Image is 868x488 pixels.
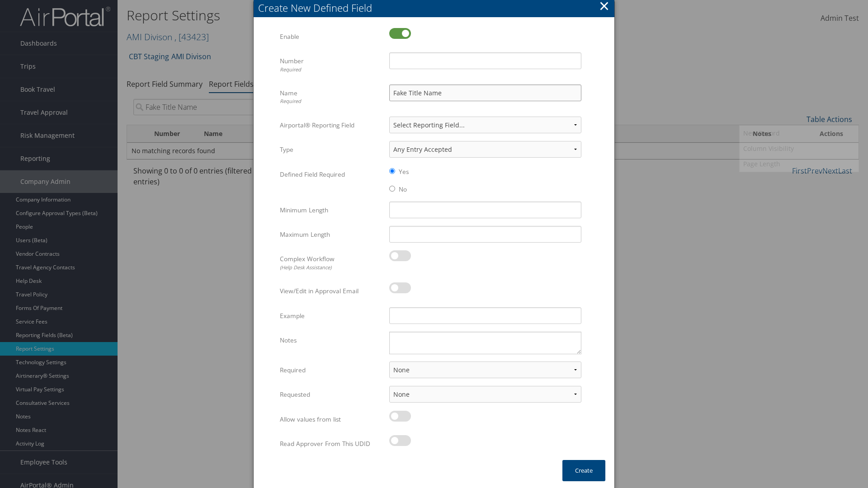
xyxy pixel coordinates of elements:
a: Page Length [740,156,859,172]
label: Allow values from list [280,411,382,428]
div: Required [280,98,382,105]
label: Maximum Length [280,226,382,243]
div: Create New Defined Field [258,1,614,15]
label: Type [280,141,382,158]
label: Notes [280,332,382,349]
a: Column Visibility [740,141,859,156]
label: Minimum Length [280,202,382,219]
div: (Help Desk Assistance) [280,264,382,272]
label: Airportal® Reporting Field [280,117,382,134]
label: No [399,185,407,194]
div: Required [280,66,382,74]
label: Required [280,361,382,379]
label: Example [280,307,382,324]
label: Complex Workflow [280,250,382,275]
label: Defined Field Required [280,166,382,183]
label: Enable [280,28,382,45]
label: Number [280,52,382,77]
button: Create [562,460,605,481]
label: View/Edit in Approval Email [280,282,382,300]
label: Read Approver From This UDID [280,435,382,452]
label: Yes [399,167,409,176]
label: Name [280,84,382,109]
a: New Record [740,126,859,141]
label: Requested [280,386,382,403]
